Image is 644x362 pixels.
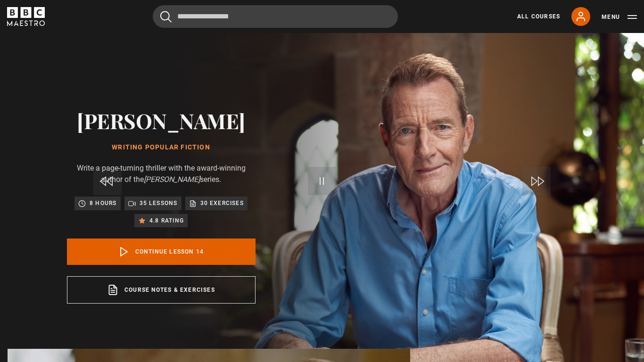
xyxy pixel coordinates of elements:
a: All Courses [517,12,560,21]
button: Toggle navigation [602,12,637,22]
p: 35 lessons [140,198,178,208]
a: Continue lesson 14 [67,239,256,265]
svg: BBC Maestro [7,7,45,26]
p: 30 exercises [200,198,244,208]
p: 8 hours [90,198,116,208]
h2: [PERSON_NAME] [67,108,256,132]
input: Search [153,5,398,28]
p: 4.8 rating [149,216,184,225]
button: Submit the search query [160,11,172,23]
h1: Writing Popular Fiction [67,144,256,151]
i: [PERSON_NAME] [144,175,200,184]
a: Course notes & exercises [67,276,256,304]
p: Write a page-turning thriller with the award-winning author of the series. [67,163,256,185]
